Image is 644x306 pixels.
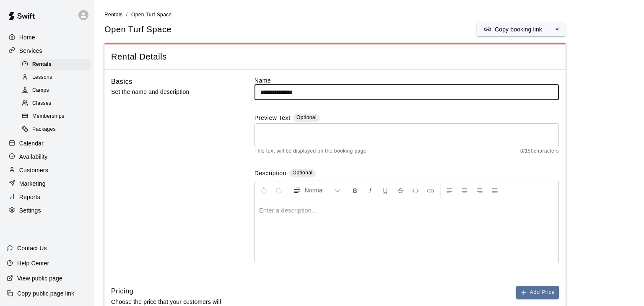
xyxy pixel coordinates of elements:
a: Marketing [7,177,88,190]
div: Lessons [20,72,91,83]
p: Set the name and description [111,87,228,97]
p: Help Center [17,259,49,267]
a: Memberships [20,110,94,123]
p: Contact Us [17,244,47,252]
span: Lessons [32,73,52,82]
label: Description [254,169,286,179]
div: Classes [20,98,91,109]
a: Customers [7,164,88,176]
a: Rentals [20,58,94,71]
p: Copy public page link [17,289,74,298]
button: Formatting Options [290,183,344,198]
span: Rental Details [111,51,559,62]
a: Camps [20,84,94,97]
p: Marketing [19,179,46,188]
span: 0 / 150 characters [520,147,559,156]
span: Memberships [32,112,64,121]
button: Right Align [473,183,487,198]
div: Packages [20,124,91,135]
span: Optional [292,170,312,176]
span: Packages [32,125,56,134]
button: select merge strategy [549,23,566,36]
button: Format Italics [363,183,377,198]
p: Customers [19,166,48,174]
span: Rentals [104,12,123,18]
label: Name [254,76,559,85]
p: Copy booking link [495,25,542,34]
a: Packages [20,123,94,136]
p: Calendar [19,139,44,148]
div: Rentals [20,59,91,70]
p: Settings [19,206,41,215]
h6: Pricing [111,286,133,297]
button: Undo [257,183,271,198]
a: Settings [7,204,88,217]
span: Open Turf Space [131,12,172,18]
li: / [126,10,128,19]
nav: breadcrumb [104,10,634,19]
button: Copy booking link [477,23,549,36]
button: Format Strikethrough [393,183,408,198]
button: Format Underline [378,183,392,198]
button: Format Bold [348,183,362,198]
p: Reports [19,193,40,201]
span: This text will be displayed on the booking page. [254,147,368,156]
div: split button [477,23,566,36]
a: Reports [7,191,88,203]
h5: Open Turf Space [104,24,171,35]
button: Center Align [457,183,472,198]
a: Rentals [104,11,123,18]
p: Home [19,33,35,41]
a: Lessons [20,71,94,84]
div: Camps [20,85,91,96]
div: Memberships [20,111,91,122]
a: Classes [20,97,94,110]
button: Insert Link [423,183,438,198]
button: Insert Code [408,183,423,198]
a: Availability [7,150,88,163]
a: Calendar [7,137,88,150]
label: Preview Text [254,114,291,123]
span: Normal [305,186,334,194]
span: Classes [32,99,51,108]
a: Home [7,31,88,44]
a: Services [7,44,88,57]
button: Redo [272,183,286,198]
span: Rentals [32,60,52,69]
p: Availability [19,153,48,161]
button: Justify Align [488,183,502,198]
p: View public page [17,274,62,283]
span: Camps [32,86,49,95]
button: Left Align [442,183,457,198]
button: Add Price [516,286,559,299]
h6: Basics [111,76,132,87]
span: Optional [296,114,317,120]
p: Services [19,47,42,55]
